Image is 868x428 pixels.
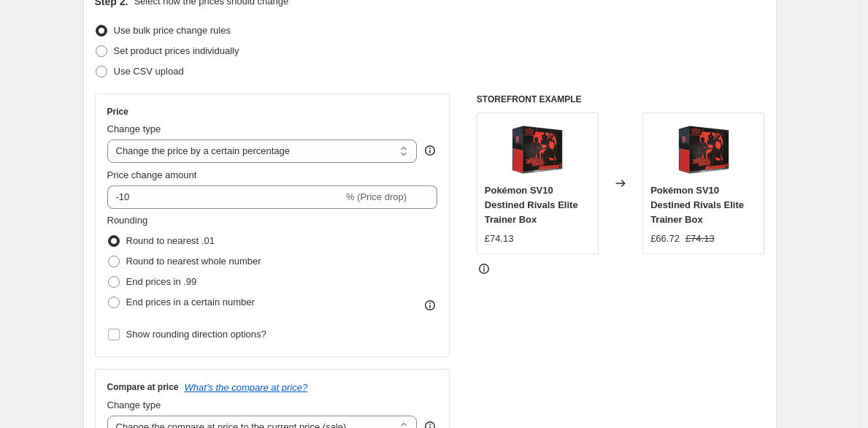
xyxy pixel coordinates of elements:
[685,232,715,246] strike: £74.13
[126,276,197,287] span: End prices in .99
[107,106,128,118] h3: Price
[675,121,733,179] img: PokemonDestindRivalsEliteTrainerBox_80x.png
[346,191,407,202] span: % (Price drop)
[107,123,161,134] span: Change type
[107,215,148,226] span: Rounding
[126,235,215,246] span: Round to nearest .01
[485,232,514,246] div: £74.13
[114,45,239,56] span: Set product prices individually
[477,93,765,105] h6: STOREFRONT EXAMPLE
[114,25,231,36] span: Use bulk price change rules
[126,329,266,340] span: Show rounding direction options?
[126,256,261,267] span: Round to nearest whole number
[107,169,197,180] span: Price change amount
[107,186,343,209] input: -15
[107,381,179,393] h3: Compare at price
[485,185,578,225] span: Pokémon SV10 Destined Rivals Elite Trainer Box
[185,382,308,393] button: What's the compare at price?
[650,232,680,246] div: £66.72
[114,66,184,77] span: Use CSV upload
[508,121,566,179] img: PokemonDestindRivalsEliteTrainerBox_80x.png
[650,185,744,225] span: Pokémon SV10 Destined Rivals Elite Trainer Box
[126,297,255,307] span: End prices in a certain number
[107,400,161,410] span: Change type
[423,143,437,158] div: help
